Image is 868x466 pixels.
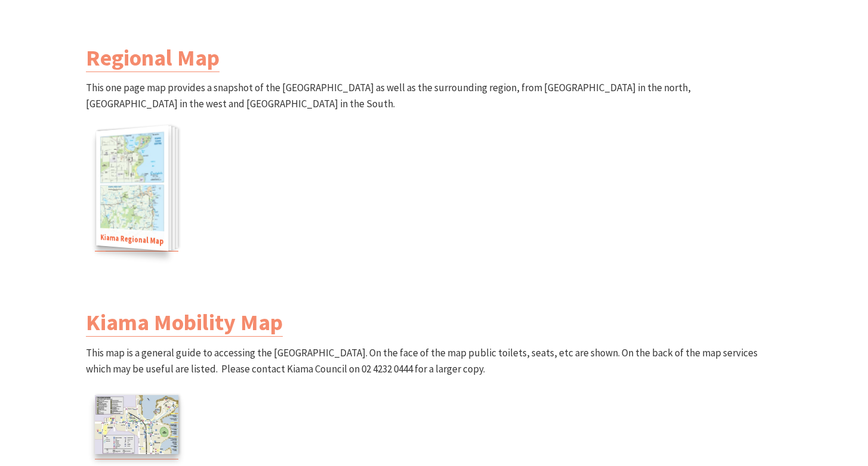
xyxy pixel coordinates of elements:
[95,395,178,459] a: Kiama Mobility Map
[86,308,283,337] a: Kiama Mobility Map
[95,131,178,252] a: Kiama Regional MapKiama Regional Map
[96,125,168,251] img: Kiama Regional Map
[86,44,220,72] a: Regional Map
[96,228,168,251] span: Kiama Regional Map
[86,80,783,260] p: This one page map provides a snapshot of the [GEOGRAPHIC_DATA] as well as the surrounding region,...
[95,395,178,454] img: Kiama Mobility Map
